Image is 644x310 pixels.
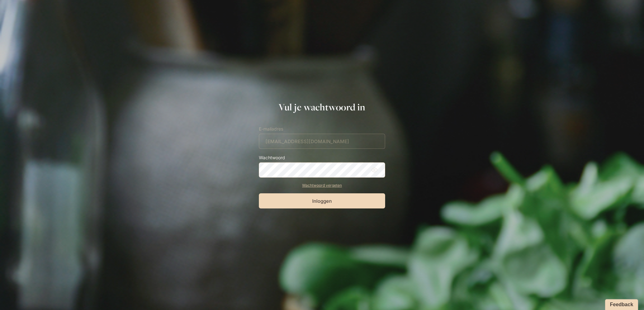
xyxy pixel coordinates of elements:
a: Wachtwoord vergeten [259,183,385,188]
label: Wachtwoord [259,154,385,161]
button: Inloggen [259,193,385,208]
h1: Vul je wachtwoord in [259,102,385,113]
iframe: Ybug feedback widget [602,297,639,310]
